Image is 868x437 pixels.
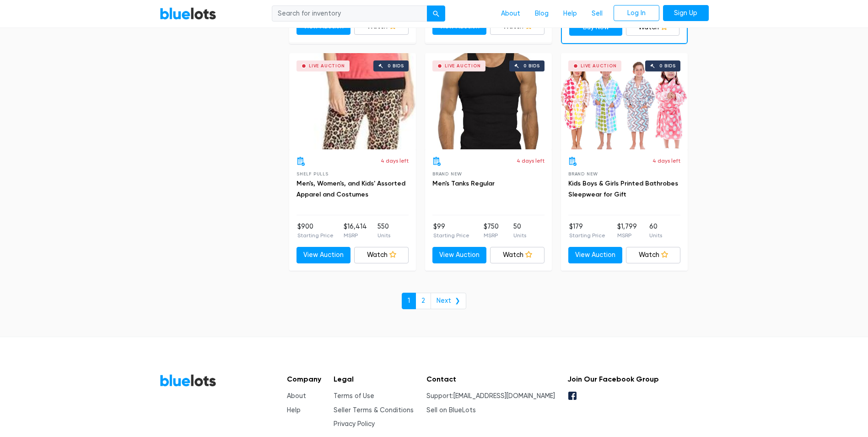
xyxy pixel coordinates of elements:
[626,247,680,263] a: Watch
[567,375,659,383] h5: Join Our Facebook Group
[581,64,617,68] div: Live Auction
[309,64,345,68] div: Live Auction
[513,231,526,240] p: Units
[556,5,584,22] a: Help
[568,247,623,263] a: View Auction
[517,157,545,165] p: 4 days left
[494,5,528,22] a: About
[289,53,416,149] a: Live Auction 0 bids
[445,64,481,68] div: Live Auction
[663,5,709,22] a: Sign Up
[584,5,610,22] a: Sell
[513,222,526,240] li: 50
[160,374,216,387] a: BlueLots
[568,171,598,176] span: Brand New
[614,5,659,22] a: Log In
[334,406,414,414] a: Seller Terms & Conditions
[659,64,676,68] div: 0 bids
[431,293,466,309] a: Next ❯
[569,222,605,240] li: $179
[272,5,427,22] input: Search for inventory
[490,247,545,263] a: Watch
[652,157,680,165] p: 4 days left
[334,392,374,400] a: Terms of Use
[617,222,637,240] li: $1,799
[426,406,476,414] a: Sell on BlueLots
[287,375,321,383] h5: Company
[453,392,555,400] a: [EMAIL_ADDRESS][DOMAIN_NAME]
[528,5,556,22] a: Blog
[344,222,367,240] li: $16,414
[415,293,431,309] a: 2
[377,231,390,240] p: Units
[160,7,216,20] a: BlueLots
[426,391,555,401] li: Support:
[433,231,469,240] p: Starting Price
[334,375,414,383] h5: Legal
[297,231,334,240] p: Starting Price
[432,171,462,176] span: Brand New
[381,157,409,165] p: 4 days left
[432,247,487,263] a: View Auction
[484,222,499,240] li: $750
[354,247,409,263] a: Watch
[561,53,688,149] a: Live Auction 0 bids
[426,375,555,383] h5: Contact
[523,64,540,68] div: 0 bids
[334,420,375,428] a: Privacy Policy
[297,247,351,263] a: View Auction
[287,392,306,400] a: About
[649,222,662,240] li: 60
[569,231,605,240] p: Starting Price
[432,180,495,187] a: Men's Tanks Regular
[297,180,405,198] a: Men's, Women's, and Kids' Assorted Apparel and Costumes
[388,64,404,68] div: 0 bids
[297,171,329,176] span: Shelf Pulls
[433,222,469,240] li: $99
[568,180,678,198] a: Kids Boys & Girls Printed Bathrobes Sleepwear for Gift
[297,222,334,240] li: $900
[344,231,367,240] p: MSRP
[649,231,662,240] p: Units
[484,231,499,240] p: MSRP
[377,222,390,240] li: 550
[617,231,637,240] p: MSRP
[287,406,301,414] a: Help
[425,53,552,149] a: Live Auction 0 bids
[402,293,416,309] a: 1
